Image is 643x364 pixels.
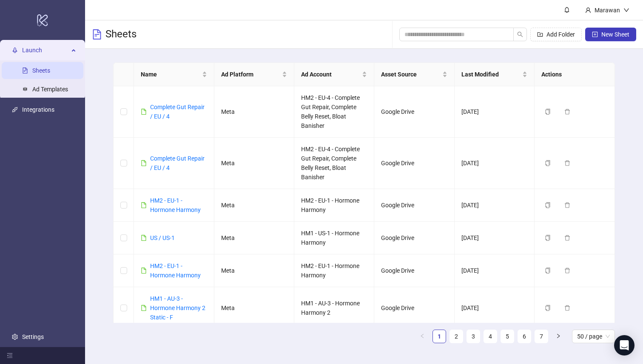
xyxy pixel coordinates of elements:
h3: Sheets [105,28,137,41]
li: 5 [501,330,514,343]
span: copy [545,305,551,311]
a: 7 [535,330,548,343]
li: 1 [432,330,446,343]
span: right [556,333,561,339]
span: copy [545,160,551,166]
a: 1 [433,330,446,343]
span: Last Modified [461,70,521,79]
th: Asset Source [374,63,454,86]
td: HM2 - EU-4 - Complete Gut Repair, Complete Belly Reset, Bloat Banisher [294,138,374,189]
span: file [141,235,147,241]
td: Meta [214,287,294,329]
div: Open Intercom Messenger [614,335,634,356]
a: Settings [22,333,44,340]
span: rocket [12,48,18,54]
li: Previous Page [415,330,429,343]
span: file-text [92,29,102,40]
button: left [415,330,429,343]
a: Sheets [32,68,50,74]
a: 2 [450,330,463,343]
th: Ad Account [294,63,374,86]
span: plus-square [592,31,598,37]
span: file [141,305,147,311]
td: HM2 - EU-4 - Complete Gut Repair, Complete Belly Reset, Bloat Banisher [294,86,374,138]
span: 50 / page [577,330,610,343]
div: Page Size [572,330,615,343]
th: Last Modified [455,63,535,86]
a: US / US-1 [150,234,175,241]
span: Asset Source [381,70,440,79]
span: file [141,202,147,208]
span: New Sheet [601,31,629,38]
a: Integrations [22,107,54,113]
button: Add Folder [530,28,582,41]
a: 6 [518,330,531,343]
th: Name [134,63,214,86]
a: 4 [484,330,497,343]
a: Complete Gut Repair / EU / 4 [150,155,205,171]
span: search [517,31,523,37]
td: [DATE] [455,189,535,222]
td: Google Drive [374,287,454,329]
td: [DATE] [455,222,535,254]
a: 5 [501,330,514,343]
td: Google Drive [374,138,454,189]
li: 2 [450,330,463,343]
td: HM2 - EU-1 - Hormone Harmony [294,189,374,222]
div: Marawan [591,6,623,15]
a: HM2 - EU-1 - Hormone Harmony [150,262,201,279]
td: Google Drive [374,86,454,138]
a: HM1 - AU-3 - Hormone Harmony 2 Static - F [150,295,205,321]
li: 6 [518,330,531,343]
a: Complete Gut Repair / EU / 4 [150,104,205,120]
li: Next Page [552,330,565,343]
a: HM2 - EU-1 - Hormone Harmony [150,197,201,213]
li: 3 [467,330,480,343]
li: 7 [535,330,548,343]
span: menu-fold [7,353,13,358]
button: right [552,330,565,343]
span: delete [564,235,570,241]
td: Google Drive [374,222,454,254]
span: Launch [22,42,69,59]
span: file [141,268,147,274]
td: Meta [214,138,294,189]
td: Google Drive [374,189,454,222]
span: left [420,333,425,339]
td: [DATE] [455,86,535,138]
span: Add Folder [546,31,575,38]
span: Name [141,70,200,79]
td: Meta [214,222,294,254]
span: file [141,160,147,166]
span: copy [545,109,551,115]
td: [DATE] [455,254,535,287]
td: HM1 - AU-3 - Hormone Harmony 2 [294,287,374,329]
span: delete [564,305,570,311]
a: Ad Templates [32,86,68,93]
a: 3 [467,330,480,343]
span: down [623,7,629,13]
td: [DATE] [455,138,535,189]
span: folder-add [537,31,543,37]
span: copy [545,235,551,241]
td: Meta [214,254,294,287]
span: delete [564,109,570,115]
span: delete [564,202,570,208]
span: delete [564,268,570,274]
button: New Sheet [585,28,636,41]
span: file [141,109,147,115]
td: Google Drive [374,254,454,287]
span: Ad Platform [221,70,280,79]
span: copy [545,202,551,208]
th: Ad Platform [214,63,294,86]
li: 4 [484,330,497,343]
span: user [585,7,591,13]
td: Meta [214,86,294,138]
span: bell [564,7,570,13]
span: delete [564,160,570,166]
td: [DATE] [455,287,535,329]
span: copy [545,268,551,274]
th: Actions [535,63,615,86]
td: Meta [214,189,294,222]
td: HM2 - EU-1 - Hormone Harmony [294,254,374,287]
